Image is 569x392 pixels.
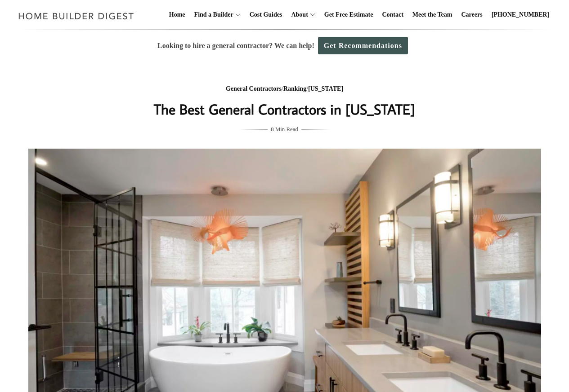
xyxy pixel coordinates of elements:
[409,0,456,29] a: Meet the Team
[287,0,308,29] a: About
[105,98,464,120] h1: The Best General Contractors in [US_STATE]
[308,85,343,92] a: [US_STATE]
[488,0,553,29] a: [PHONE_NUMBER]
[105,84,464,95] div: / /
[458,0,486,29] a: Careers
[246,0,286,29] a: Cost Guides
[191,0,233,29] a: Find a Builder
[14,7,138,25] img: Home Builder Digest
[321,0,377,29] a: Get Free Estimate
[318,37,408,54] a: Get Recommendations
[166,0,189,29] a: Home
[283,85,306,92] a: Ranking
[378,0,407,29] a: Contact
[271,124,298,134] span: 8 Min Read
[226,85,282,92] a: General Contractors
